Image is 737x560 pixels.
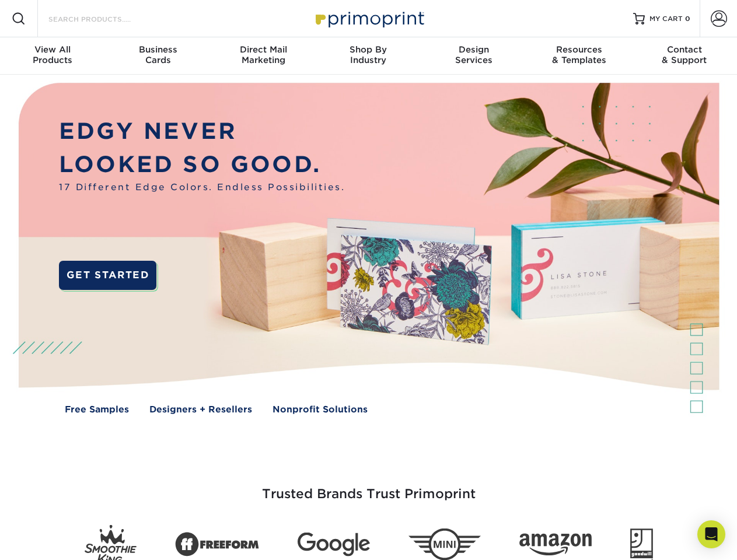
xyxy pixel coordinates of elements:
a: Designers + Resellers [149,403,252,416]
a: GET STARTED [59,261,156,290]
div: & Templates [526,44,631,65]
div: & Support [632,44,737,65]
a: Shop ByIndustry [316,37,421,75]
img: Google [298,533,370,556]
img: Goodwill [630,528,653,560]
a: BusinessCards [105,37,210,75]
span: MY CART [649,14,683,24]
div: Cards [105,44,210,65]
a: Direct MailMarketing [211,37,316,75]
img: Primoprint [310,6,427,31]
div: Open Intercom Messenger [697,520,725,548]
span: Shop By [316,44,421,55]
span: 17 Different Edge Colors. Endless Possibilities. [59,181,345,194]
a: Nonprofit Solutions [273,403,368,416]
span: Resources [526,44,631,55]
span: Design [421,44,526,55]
span: Business [105,44,210,55]
span: 0 [685,15,690,23]
img: Amazon [519,534,592,556]
span: Contact [632,44,737,55]
p: LOOKED SO GOOD. [59,148,345,181]
h3: Trusted Brands Trust Primoprint [27,459,710,516]
div: Industry [316,44,421,65]
a: DesignServices [421,37,526,75]
a: Free Samples [65,403,129,416]
iframe: Google Customer Reviews [3,524,99,556]
div: Services [421,44,526,65]
div: Marketing [211,44,316,65]
a: Contact& Support [632,37,737,75]
p: EDGY NEVER [59,115,345,148]
a: Resources& Templates [526,37,631,75]
span: Direct Mail [211,44,316,55]
input: SEARCH PRODUCTS..... [47,12,161,26]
